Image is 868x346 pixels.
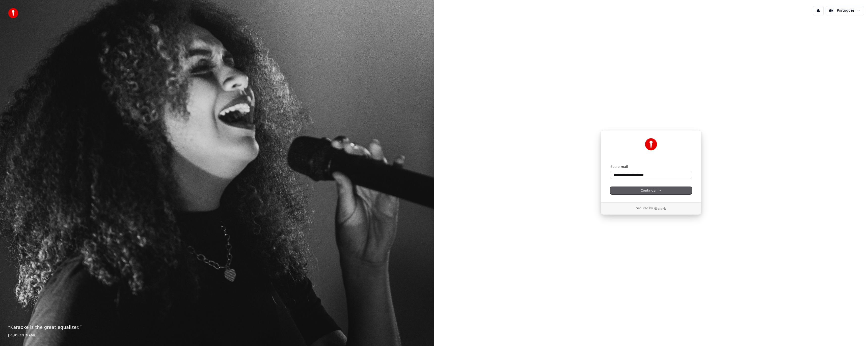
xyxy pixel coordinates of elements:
[641,188,661,193] span: Continuar
[636,206,653,211] p: Secured by
[8,324,426,331] p: “ Karaoke is the great equalizer. ”
[654,207,666,210] a: Clerk logo
[645,138,657,150] img: Youka
[8,8,18,18] img: youka
[8,333,426,338] footer: [PERSON_NAME]
[610,187,692,194] button: Continuar
[610,165,628,169] label: Seu e-mail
